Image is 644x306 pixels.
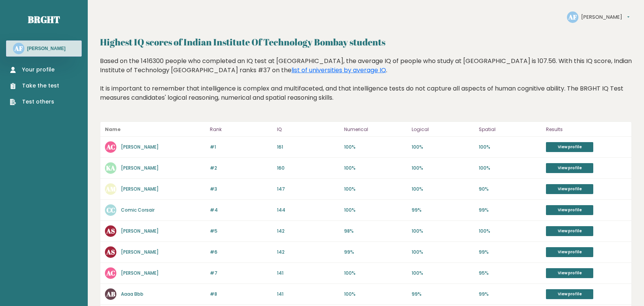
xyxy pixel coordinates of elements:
[412,125,474,134] p: Logical
[277,249,340,256] p: 142
[412,186,474,193] p: 100%
[546,184,593,194] a: View profile
[210,186,272,193] p: #3
[412,207,474,214] p: 99%
[210,144,272,151] p: #1
[344,207,407,214] p: 100%
[344,186,407,193] p: 100%
[344,291,407,298] p: 100%
[210,270,272,277] p: #7
[291,66,386,74] a: list of universities by average IQ
[344,125,407,134] p: Numerical
[121,165,159,171] a: [PERSON_NAME]
[581,13,630,21] button: [PERSON_NAME]
[121,144,159,150] a: [PERSON_NAME]
[106,248,115,256] text: AS
[210,207,272,214] p: #4
[412,249,474,256] p: 100%
[121,186,159,192] a: [PERSON_NAME]
[100,35,632,49] h2: Highest IQ scores of Indian Institute Of Technology Bombay students
[412,165,474,172] p: 100%
[479,125,541,134] p: Spatial
[546,289,593,299] a: View profile
[344,270,407,277] p: 100%
[479,165,541,172] p: 100%
[344,144,407,151] p: 100%
[10,98,59,106] a: Test others
[412,228,474,235] p: 100%
[105,185,116,193] text: AM
[106,269,115,277] text: AC
[28,13,60,26] a: Brght
[210,165,272,172] p: #2
[479,249,541,256] p: 99%
[344,165,407,172] p: 100%
[121,249,159,255] a: [PERSON_NAME]
[210,125,272,134] p: Rank
[568,13,577,21] text: AF
[106,227,115,235] text: AS
[546,205,593,215] a: View profile
[106,206,115,214] text: CC
[479,186,541,193] p: 90%
[277,125,340,134] p: IQ
[105,126,121,133] b: Name
[479,144,541,151] p: 100%
[546,163,593,173] a: View profile
[546,226,593,236] a: View profile
[210,228,272,235] p: #5
[121,228,159,234] a: [PERSON_NAME]
[344,228,407,235] p: 98%
[10,82,59,90] a: Take the test
[10,66,59,74] a: Your profile
[277,207,340,214] p: 144
[121,291,143,297] a: Aaaa Bbb
[344,249,407,256] p: 99%
[546,247,593,257] a: View profile
[546,142,593,152] a: View profile
[479,228,541,235] p: 100%
[27,45,66,52] h3: [PERSON_NAME]
[121,207,155,213] a: Comic Corsair
[14,44,23,53] text: AF
[479,207,541,214] p: 99%
[277,186,340,193] p: 147
[277,228,340,235] p: 142
[479,270,541,277] p: 95%
[412,144,474,151] p: 100%
[210,291,272,298] p: #8
[479,291,541,298] p: 99%
[412,291,474,298] p: 99%
[277,291,340,298] p: 141
[106,290,115,298] text: AB
[100,57,632,114] div: Based on the 1416300 people who completed an IQ test at [GEOGRAPHIC_DATA], the average IQ of peop...
[210,249,272,256] p: #6
[546,125,627,134] p: Results
[121,270,159,276] a: [PERSON_NAME]
[546,268,593,278] a: View profile
[106,164,115,172] text: KA
[277,144,340,151] p: 161
[412,270,474,277] p: 100%
[277,270,340,277] p: 141
[106,142,115,151] text: AC
[277,165,340,172] p: 160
